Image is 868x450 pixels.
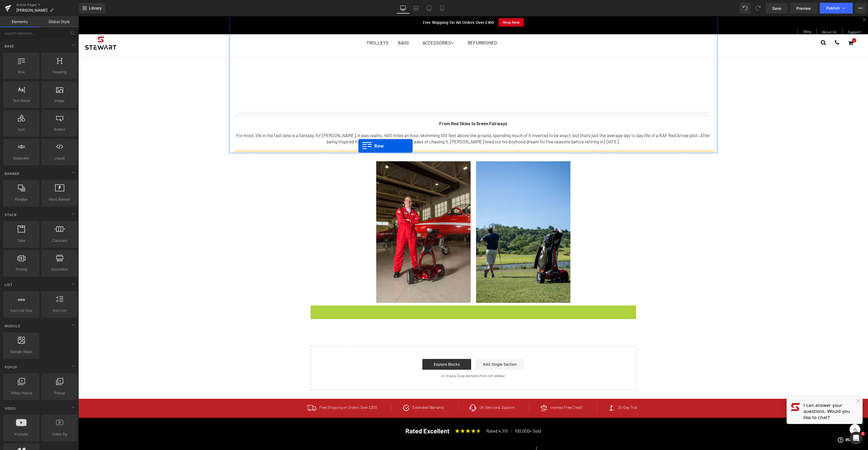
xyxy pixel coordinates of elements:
li: UK Service & Support [380,388,447,395]
span: Icon List [43,308,76,313]
a: New Library [79,3,106,14]
span: Hero Banner [43,197,76,202]
li: Interest Free Credit [451,388,515,395]
button: More [855,3,866,14]
a: Article Pages [16,3,79,7]
span: Youtube [5,431,38,437]
a: Global Style [39,16,79,27]
span: Parallax [5,197,38,202]
iframe: Opens a widget where you can find more information [755,417,784,431]
li: 30-Day Trial [519,388,570,395]
span: List [4,282,13,287]
span: Liquid [43,155,76,161]
span: Text Block [5,98,38,104]
a: Preview [790,3,818,14]
span: Stack [4,212,17,217]
span: Video Popup [5,390,38,396]
p: or Drag & Drop elements from left sidebar [241,358,549,362]
img: Hand holding star icon [462,388,469,395]
img: Tick icon [228,387,238,397]
span: Popup [43,390,76,396]
span: [PERSON_NAME] [16,8,47,12]
span: Accordion [43,266,76,272]
span: Google Maps [5,349,38,355]
span: Publish [826,6,840,10]
span: Icon [5,127,38,132]
span: Module [4,323,21,329]
span: Button [43,127,76,132]
a: Go to the top of the page [771,408,782,419]
span: Carousel [43,238,76,243]
a: Explore Blocks [344,343,393,353]
a: Desktop [397,3,410,14]
strong: From Red Skies to Green Fairways [361,104,429,110]
span: Video [4,406,16,411]
a: Mobile [436,3,449,14]
span: 1 [861,432,865,436]
a: Tablet [423,3,436,14]
span: Row [5,69,38,75]
span: Heading [43,69,76,75]
p: For most, life in the fast lane is a fantasy, for [PERSON_NAME], it was reality. 400 miles an hou... [155,116,635,128]
a: Laptop [410,3,423,14]
img: Tick icon [324,388,331,395]
li: Extended Warranty [313,388,376,395]
span: Popup [4,365,18,370]
span: Library [89,6,102,11]
span: Banner [4,171,20,176]
img: Headphones icon [391,388,398,395]
button: Undo [740,3,751,14]
span: Video Bg [43,431,76,437]
iframe: Intercom live chat [850,432,863,445]
img: Rated Excellent [321,410,469,419]
span: Separator [5,155,38,161]
button: Publish [820,3,853,14]
span: Save [772,5,781,11]
button: Redo [753,3,764,14]
a: Add Single Section [397,343,446,353]
span: Tabs [5,238,38,243]
span: Preview [796,5,811,11]
li: Free Shipping on Orders Over £300 [217,387,309,397]
span: Image [43,98,76,104]
img: Golf flag icon [530,388,537,395]
span: Icon List Hoz [5,308,38,313]
span: Base [4,44,15,49]
span: Pricing [5,266,38,272]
